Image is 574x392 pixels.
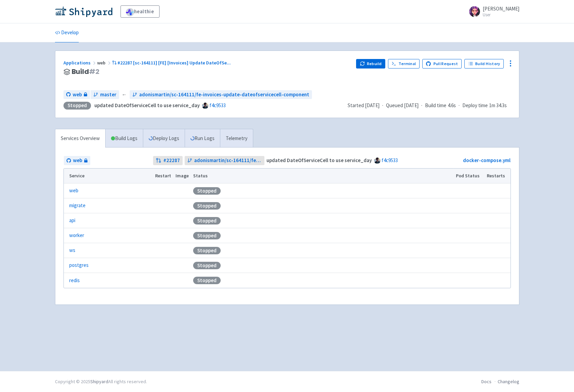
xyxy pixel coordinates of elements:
span: Build time [425,102,446,110]
button: Rebuild [356,59,385,68]
div: Stopped [193,202,221,210]
strong: updated DateOfServiceCell to use service_day [94,102,200,109]
th: Restarts [484,169,510,183]
span: master [100,91,116,99]
span: web [97,60,112,66]
a: Run Logs [185,129,220,148]
a: Deploy Logs [143,129,185,148]
a: redis [69,277,80,285]
a: api [69,217,75,224]
span: adonismartin/sc-164111/fe-invoices-update-dateofservicecell-component [139,91,309,99]
a: Terminal [388,59,420,68]
a: Shipyard [90,378,108,385]
a: postgres [69,261,89,269]
a: Build History [464,59,504,68]
div: Stopped [193,217,221,224]
a: master [91,90,119,99]
th: Pod Status [453,169,484,183]
a: ws [69,247,75,254]
div: Stopped [193,262,221,269]
a: adonismartin/sc-164111/fe-invoices-update-dateofservicecell-component [130,90,312,99]
a: #22287 [sc-164111] [FE] [Invoices] Update DateOfSe... [112,60,232,66]
a: adonismartin/sc-164111/fe-invoices-update-dateofservicecell-component [185,156,264,165]
th: Service [64,169,153,183]
a: Pull Request [422,59,462,68]
strong: # 22287 [163,157,180,164]
a: web [63,90,90,99]
span: # 2 [89,67,99,76]
div: Stopped [193,247,221,254]
strong: updated DateOfServiceCell to use service_day [266,157,372,163]
a: Services Overview [55,129,105,148]
time: [DATE] [404,102,419,109]
span: ← [122,91,127,99]
span: web [73,157,82,164]
a: healthie [121,5,160,18]
th: Status [191,169,453,183]
a: Develop [55,23,79,42]
span: Build [72,68,99,76]
a: docker-compose.yml [463,157,511,163]
a: worker [69,232,84,239]
span: Started [348,102,379,109]
a: f4c9533 [209,102,226,109]
div: Stopped [193,232,221,239]
th: Restart [153,169,173,183]
time: [DATE] [365,102,379,109]
span: 4.6s [448,102,456,110]
th: Image [173,169,191,183]
div: Copyright © 2025 All rights reserved. [55,378,147,385]
div: · · · [348,102,511,110]
a: [PERSON_NAME] User [465,6,519,17]
span: [PERSON_NAME] [483,5,519,12]
span: adonismartin/sc-164111/fe-invoices-update-dateofservicecell-component [194,157,262,164]
a: f4c9533 [382,157,398,163]
span: #22287 [sc-164111] [FE] [Invoices] Update DateOfSe ... [117,60,231,66]
a: Build Logs [106,129,143,148]
a: Changelog [498,378,519,385]
small: User [483,13,519,17]
img: Shipyard logo [55,6,112,17]
span: web [73,91,82,99]
div: Stopped [193,277,221,284]
span: 1m 34.3s [489,102,507,110]
a: migrate [69,202,86,210]
span: Queued [386,102,419,109]
a: web [64,156,90,165]
div: Stopped [193,187,221,195]
a: web [69,187,78,195]
a: #22287 [153,156,183,165]
span: Deploy time [462,102,488,110]
a: Telemetry [220,129,253,148]
div: Stopped [63,102,91,110]
a: Docs [481,378,492,385]
a: Applications [63,60,97,66]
